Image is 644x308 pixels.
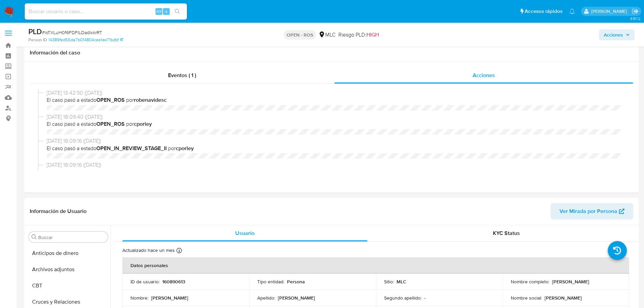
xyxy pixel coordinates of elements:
[26,278,111,294] button: CBT
[511,279,549,285] p: Nombre completo :
[473,71,495,79] span: Acciones
[632,8,639,15] a: Salir
[47,96,622,104] span: El caso pasó a estado por
[48,37,123,43] a: 14389fed65da7b014804cee1ee71bdbf
[551,203,633,219] button: Ver Mirada por Persona
[47,113,622,121] span: [DATE] 18:09:40 ([DATE])
[151,295,188,301] p: [PERSON_NAME]
[284,30,316,40] p: OPEN - ROS
[130,295,148,301] p: Nombre :
[493,229,520,237] span: KYC Status
[366,31,379,39] span: HIGH
[134,96,167,104] b: robenavidesc
[30,49,633,56] h1: Información del caso
[96,144,167,152] b: OPEN_IN_REVIEW_STAGE_II
[176,144,194,152] b: cporley
[552,279,589,285] p: [PERSON_NAME]
[168,71,196,79] span: Eventos ( 1 )
[26,261,111,278] button: Archivos adjuntos
[170,7,184,16] button: search-icon
[28,26,42,37] b: PLD
[47,169,622,176] span: El caso fue asignado a por
[569,8,575,14] a: Notificaciones
[47,89,622,97] span: [DATE] 13:42:50 ([DATE])
[98,168,116,176] b: cporley
[124,168,142,176] b: cporley
[599,29,635,40] button: Acciones
[26,245,111,261] button: Anticipos de dinero
[545,295,582,301] p: [PERSON_NAME]
[30,208,87,215] h1: Información de Usuario
[162,279,185,285] p: 160890613
[47,137,622,145] span: [DATE] 18:09:16 ([DATE])
[122,247,175,254] p: Actualizado hace un mes
[384,295,422,301] p: Segundo apellido :
[156,8,162,15] span: Alt
[287,279,305,285] p: Persona
[257,295,275,301] p: Apellido :
[96,120,125,128] b: OPEN_ROS
[525,8,563,15] span: Accesos rápidos
[47,161,622,169] span: [DATE] 18:09:16 ([DATE])
[318,31,336,39] div: MLC
[591,8,629,15] p: aline.magdaleno@mercadolibre.com
[96,96,125,104] b: OPEN_ROS
[338,31,379,39] span: Riesgo PLD:
[559,203,617,219] span: Ver Mirada por Persona
[278,295,315,301] p: [PERSON_NAME]
[42,29,102,36] span: # loTXLuH0f6FDFlLOadIxkrRT
[165,8,167,15] span: s
[47,120,622,128] span: El caso pasó a estado por
[25,7,187,16] input: Buscar usuario o caso...
[28,37,47,43] b: Person ID
[38,234,105,240] input: Buscar
[397,279,406,285] p: MLC
[604,29,623,40] span: Acciones
[424,295,426,301] p: -
[31,234,37,240] button: Buscar
[47,145,622,152] span: El caso pasó a estado por
[257,279,284,285] p: Tipo entidad :
[134,120,152,128] b: cporley
[384,279,394,285] p: Sitio :
[511,295,542,301] p: Nombre social :
[130,279,160,285] p: ID de usuario :
[122,257,629,274] th: Datos personales
[235,229,255,237] span: Usuario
